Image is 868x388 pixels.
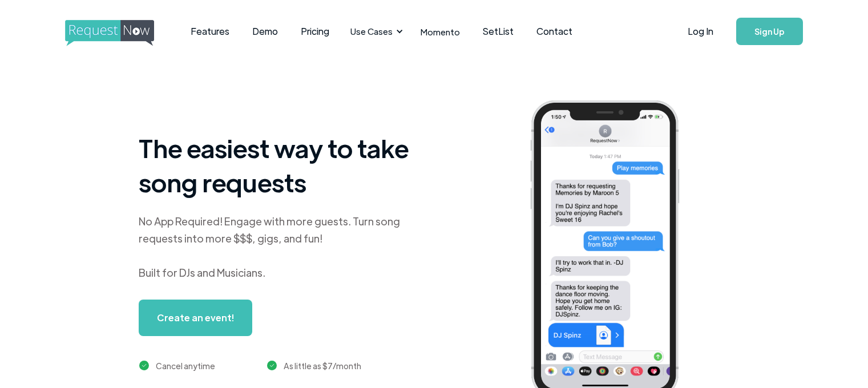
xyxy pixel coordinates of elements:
a: Contact [525,14,584,49]
div: Cancel anytime [156,359,215,373]
img: green checkmark [139,361,149,370]
div: As little as $7/month [284,359,361,373]
a: Demo [241,14,289,49]
img: requestnow logo [65,20,175,46]
a: Pricing [289,14,341,49]
div: No App Required! Engage with more guests. Turn song requests into more $$$, gigs, and fun! Built ... [139,213,424,281]
a: Log In [676,11,725,51]
a: Features [179,14,241,49]
a: home [65,20,151,43]
h1: The easiest way to take song requests [139,131,424,199]
a: Sign Up [736,18,803,45]
div: Use Cases [344,14,406,49]
a: SetList [471,14,525,49]
a: Momento [409,15,471,48]
div: Use Cases [350,25,393,38]
a: Create an event! [139,300,252,336]
img: green checkmark [267,361,277,370]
